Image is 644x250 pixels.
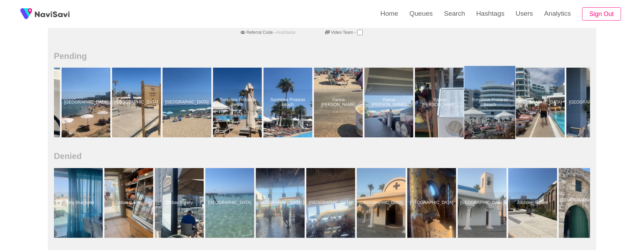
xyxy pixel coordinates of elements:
h2: Pending [54,51,590,61]
a: Zorbas BakeryZorbas Bakery [104,168,155,238]
a: [GEOGRAPHIC_DATA]Vrissy Beach [62,68,112,137]
a: Sunprime Protaras BeachSunprime Protaras Beach [465,68,516,137]
span: AnaStasia [276,30,296,35]
a: Sunprime Protaras BeachSunprime Protaras Beach [264,68,314,137]
a: Sunny Blue hotelSunny Blue hotel [54,168,104,238]
a: [GEOGRAPHIC_DATA]Nissi beach [205,168,256,238]
a: [GEOGRAPHIC_DATA]Flamingo Paradise Beach Hotel [516,68,566,137]
a: [GEOGRAPHIC_DATA]Flamingo Paradise Beach Hotel [566,68,617,137]
button: Sign Out [582,7,621,21]
a: [GEOGRAPHIC_DATA]Vrissy Beach [112,68,163,137]
span: Video Team - [325,30,356,35]
img: fireSpot [17,5,35,23]
a: Yianna [PERSON_NAME] Beach BarYianna Marie Beach Bar [415,68,465,137]
a: [GEOGRAPHIC_DATA]Nissi Bay Beach Bar [306,168,357,238]
a: [GEOGRAPHIC_DATA]Vrissy Beach [163,68,213,137]
a: Yianna [PERSON_NAME] Beach BarYianna Marie Beach Bar [364,68,415,137]
a: [GEOGRAPHIC_DATA]Agios Georgios Chapel [407,168,458,238]
a: Yianna [PERSON_NAME] Beach BarYianna Marie Beach Bar [314,68,364,137]
a: [GEOGRAPHIC_DATA]Agios Georgios Chapel [458,168,508,238]
a: [GEOGRAPHIC_DATA]Nissi Bay Beach Bar [256,168,306,238]
a: [DEMOGRAPHIC_DATA]Zouhouri Mosque [559,168,609,238]
a: Zouhouri SquareZouhouri Square [508,168,559,238]
img: fireSpot [35,10,70,17]
span: Referral Code - [241,30,275,35]
a: Zorbas BakeryZorbas Bakery [155,168,205,238]
a: Sunprime Protaras BeachSunprime Protaras Beach [213,68,264,137]
a: [GEOGRAPHIC_DATA]Agios Georgios Chapel [357,168,407,238]
h2: Denied [54,151,590,161]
